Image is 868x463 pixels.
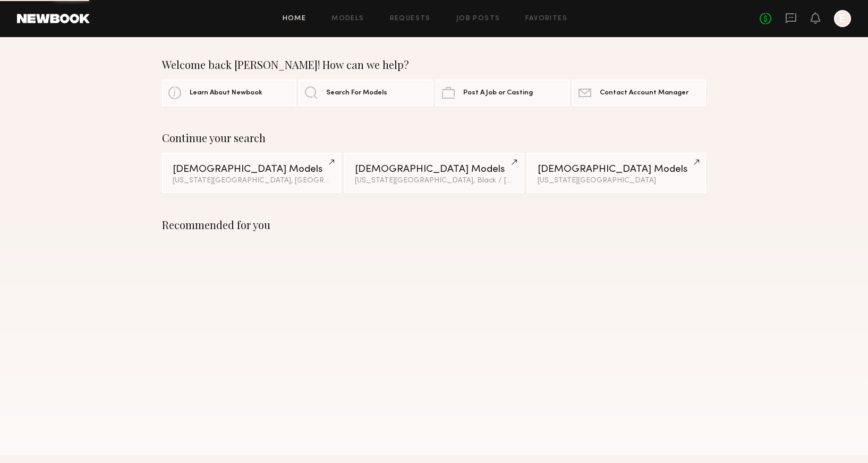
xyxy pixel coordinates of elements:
a: Contact Account Manager [572,80,706,106]
div: Continue your search [162,132,706,144]
a: Learn About Newbook [162,80,296,106]
a: Favorites [525,15,567,22]
a: Job Posts [456,15,500,22]
div: [US_STATE][GEOGRAPHIC_DATA] [538,177,695,185]
div: Recommended for you [162,219,706,231]
a: E [834,10,851,27]
a: Search For Models [299,80,432,106]
a: Post A Job or Casting [436,80,569,106]
span: Contact Account Manager [600,90,688,97]
a: [DEMOGRAPHIC_DATA] Models[US_STATE][GEOGRAPHIC_DATA], Black / [DEMOGRAPHIC_DATA] [344,153,523,193]
div: [DEMOGRAPHIC_DATA] Models [173,164,330,174]
a: Home [283,15,307,22]
span: Post A Job or Casting [463,90,533,97]
div: [US_STATE][GEOGRAPHIC_DATA], [GEOGRAPHIC_DATA] [173,177,330,185]
a: Models [331,15,364,22]
span: Search For Models [326,90,387,97]
div: Welcome back [PERSON_NAME]! How can we help? [162,58,706,71]
a: [DEMOGRAPHIC_DATA] Models[US_STATE][GEOGRAPHIC_DATA] [527,153,706,193]
span: Learn About Newbook [190,90,262,97]
div: [US_STATE][GEOGRAPHIC_DATA], Black / [DEMOGRAPHIC_DATA] [355,177,513,185]
a: [DEMOGRAPHIC_DATA] Models[US_STATE][GEOGRAPHIC_DATA], [GEOGRAPHIC_DATA] [162,153,341,193]
div: [DEMOGRAPHIC_DATA] Models [355,164,513,174]
a: Requests [390,15,431,22]
div: [DEMOGRAPHIC_DATA] Models [538,164,695,174]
